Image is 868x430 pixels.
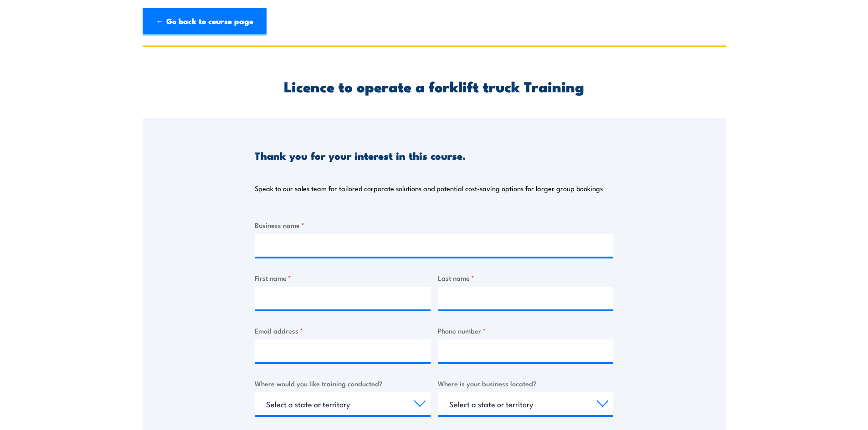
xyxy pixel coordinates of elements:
[255,273,431,283] label: First name
[438,273,614,283] label: Last name
[255,184,603,193] p: Speak to our sales team for tailored corporate solutions and potential cost-saving options for la...
[255,150,466,161] h3: Thank you for your interest in this course.
[255,325,431,336] label: Email address
[255,80,613,92] h2: Licence to operate a forklift truck Training
[438,325,614,336] label: Phone number
[255,378,431,389] label: Where would you like training conducted?
[438,378,614,389] label: Where is your business located?
[143,8,267,35] a: ← Go back to course page
[255,220,613,230] label: Business name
